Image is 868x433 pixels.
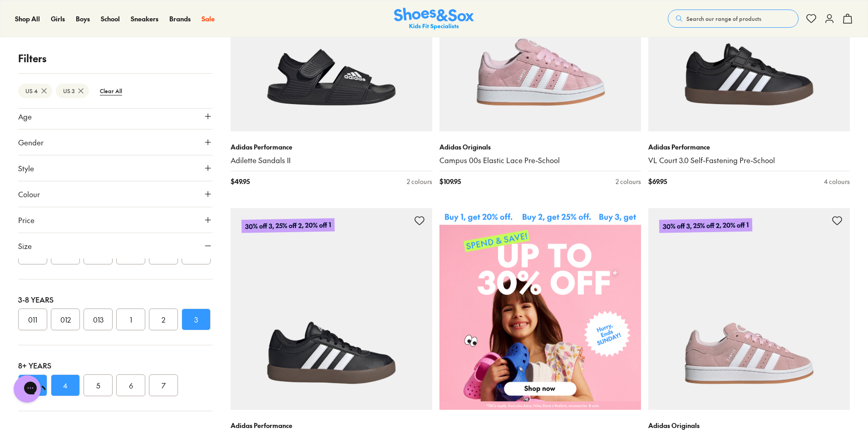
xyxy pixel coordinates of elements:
[18,294,212,305] div: 3-8 Years
[231,208,432,410] a: 30% off 3, 25% off 2, 20% off 1
[18,104,212,129] button: Age
[18,163,34,174] span: Style
[51,374,80,396] button: 4
[131,14,158,24] a: Sneakers
[169,14,191,24] a: Brands
[231,177,250,186] span: $ 49.95
[182,309,211,330] button: 3
[18,233,212,259] button: Size
[407,177,432,186] div: 2 colours
[18,51,212,66] p: Filters
[149,374,178,396] button: 7
[18,189,40,199] span: Colour
[686,15,761,23] span: Search our range of products
[18,137,44,148] span: Gender
[18,84,52,98] btn: US 4
[56,84,89,98] btn: US 3
[616,177,641,186] div: 2 colours
[648,421,850,430] p: Adidas Originals
[648,155,850,165] a: VL Court 3.0 Self-Fastening Pre-School
[9,372,45,406] iframe: Gorgias live chat messenger
[242,218,335,233] p: 30% off 3, 25% off 2, 20% off 1
[202,14,215,24] a: Sale
[18,129,212,155] button: Gender
[84,309,113,330] button: 013
[18,240,32,251] span: Size
[18,111,32,122] span: Age
[18,181,212,207] button: Colour
[93,83,129,99] btn: Clear All
[231,142,432,152] p: Adidas Performance
[659,218,752,233] p: 30% off 3, 25% off 2, 20% off 1
[149,309,178,330] button: 2
[18,309,47,330] button: 011
[648,142,850,152] p: Adidas Performance
[76,14,90,24] a: Boys
[648,177,667,186] span: $ 69.95
[51,309,80,330] button: 012
[84,374,113,396] button: 5
[394,8,474,30] a: Shoes & Sox
[101,14,120,24] a: School
[18,360,212,371] div: 8+ Years
[18,155,212,181] button: Style
[231,155,432,165] a: Adilette Sandals II
[668,10,799,28] button: Search our range of products
[231,421,432,430] p: Adidas Performance
[51,14,65,24] a: Girls
[15,14,40,24] a: Shop All
[439,208,641,410] img: SNS_WEBASSETS_CategoryWidget_2560x2560_d4358fa4-32b4-4c90-932d-b6c75ae0f3ec.png
[18,214,35,225] span: Price
[394,8,474,30] img: SNS_Logo_Responsive.svg
[439,155,641,165] a: Campus 00s Elastic Lace Pre-School
[116,309,145,330] button: 1
[824,177,850,186] div: 4 colours
[116,374,145,396] button: 6
[439,177,461,186] span: $ 109.95
[18,207,212,233] button: Price
[648,208,850,410] a: 30% off 3, 25% off 2, 20% off 1
[439,142,641,152] p: Adidas Originals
